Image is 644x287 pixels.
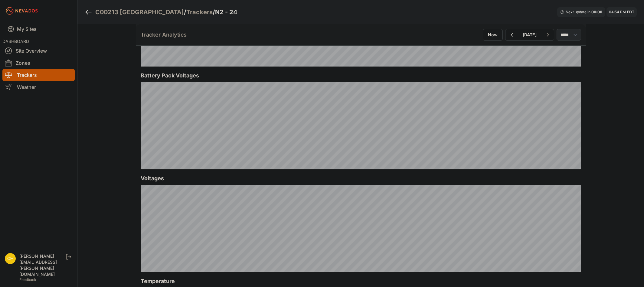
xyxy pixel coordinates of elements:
a: Zones [2,57,75,69]
span: DASHBOARD [2,39,29,44]
img: Nevados [5,6,39,16]
span: Next update in [566,10,590,14]
img: chris.young@nevados.solar [5,253,16,264]
span: / [184,8,186,16]
a: Site Overview [2,45,75,57]
span: EDT [627,10,634,14]
div: 00 : 00 [591,10,602,15]
h3: N2 - 24 [215,8,237,16]
a: Trackers [2,69,75,81]
a: Feedback [19,277,36,282]
span: / [213,8,215,16]
button: Now [483,29,503,41]
a: Trackers [186,8,213,16]
h2: Tracker Analytics [141,31,187,39]
h2: Voltages [141,174,581,183]
nav: Breadcrumb [85,4,237,20]
a: C00213 [GEOGRAPHIC_DATA] [95,8,184,16]
a: My Sites [2,22,75,36]
div: [PERSON_NAME][EMAIL_ADDRESS][PERSON_NAME][DOMAIN_NAME] [19,253,65,277]
button: [DATE] [518,29,541,40]
a: Weather [2,81,75,93]
span: 04:54 PM [609,10,626,14]
h2: Battery Pack Voltages [141,71,581,80]
h2: Temperature [141,277,581,285]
